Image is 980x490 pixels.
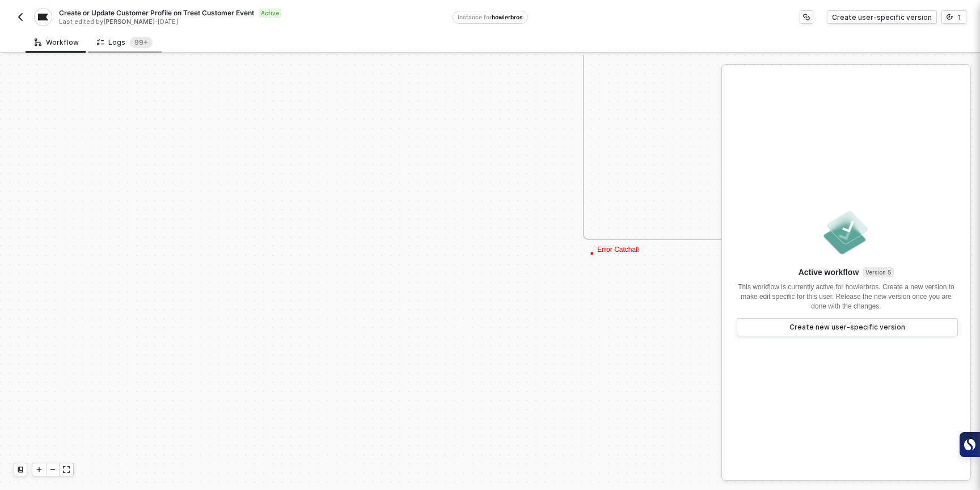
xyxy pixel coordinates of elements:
[589,244,657,270] div: Error Catchall
[259,9,281,18] span: Active
[63,466,70,473] span: icon-expand
[49,466,56,473] span: icon-minus
[59,18,451,26] div: Last edited by - [DATE]
[799,267,894,278] div: Active workflow
[827,10,937,24] button: Create user-specific version
[737,318,958,336] button: Create new user-specific version
[35,38,79,47] div: Workflow
[38,12,48,22] img: integration-icon
[958,12,961,22] div: 1
[14,10,27,24] button: back
[458,14,492,20] span: Instance for
[736,282,957,311] div: This workflow is currently active for howlerbros. Create a new version to make edit specific for ...
[863,267,894,277] sup: Version 5
[941,10,966,24] button: 1
[130,37,153,48] sup: 1627
[59,8,254,18] span: Create or Update Customer Profile on Treet Customer Event
[589,234,595,270] span: ·
[821,208,871,257] img: empty-state-released
[789,323,905,332] div: Create new user-specific version
[832,12,932,22] div: Create user-specific version
[16,12,25,22] img: back
[36,466,43,473] span: icon-play
[103,18,155,26] span: [PERSON_NAME]
[492,14,523,20] span: howlerbros
[97,37,153,48] div: Logs
[947,14,953,20] span: icon-versioning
